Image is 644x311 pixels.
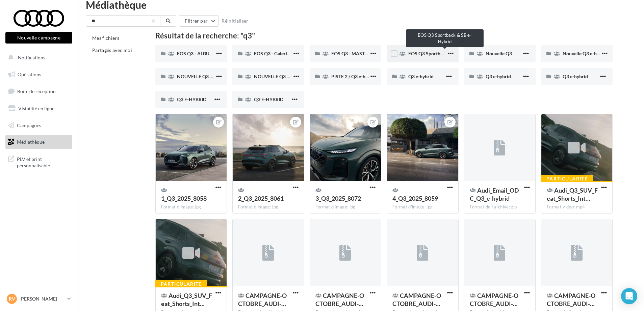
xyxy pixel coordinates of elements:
[155,280,207,288] div: Particularité
[17,154,70,169] span: PLV et print personnalisable
[470,187,519,202] span: Audi_Email_ODC_Q3_e-hybrid
[392,292,441,307] span: CAMPAGNE-OCTOBRE_AUDI-BUSINESS_NOUVELLE-Q3-E-HYBRID_CARROUSEL-VERTICAL-1080x1920_META
[4,152,74,172] a: PLV et print personnalisable
[547,204,607,210] div: Format video: mp4
[408,51,479,56] span: EOS Q3 Sportback & SB e-Hybrid
[161,204,221,210] div: Format d'image: jpg
[4,84,74,98] a: Boîte de réception
[17,88,56,94] span: Boîte de réception
[621,288,637,304] div: Open Intercom Messenger
[547,187,598,202] span: Audi_Q3_SUV_Feat_Shorts_Int_Design_15s_4x5_EN_clean.mov_1
[18,106,54,111] span: Visibilité en ligne
[470,292,518,307] span: CAMPAGNE-OCTOBRE_AUDI-BUSINESS_NOUVELLE-Q3-E-HYBRID_POSTLINK-CARRE-1080x1080_META
[331,74,377,79] span: PISTE 2 / Q3 e-hybrid
[5,292,72,305] a: RV [PERSON_NAME]
[392,204,453,210] div: Format d'image: jpg
[92,47,132,53] span: Partagés avec moi
[17,139,45,145] span: Médiathèque
[315,195,361,202] span: 3_Q3_2025_8072
[563,51,608,56] span: Nouvelle Q3 e-hybrid
[177,51,231,56] span: EOS Q3 - ALBUM PHOTO
[254,51,293,56] span: EOS Q3 - Galerie 2
[161,292,212,307] span: Audi_Q3_SUV_Feat_Shorts_Int_Design_15s_9x16_EN_clean.mov_1
[238,292,287,307] span: CAMPAGNE-OCTOBRE_AUDI-BUSINESS_NOUVELLE-Q3-E-HYBRID_CARROUSEL-CARRE-1080x1080_LINKEDIN
[486,51,512,56] span: Nouvelle Q3
[406,29,484,47] div: EOS Q3 Sportback & SB e-Hybrid
[254,96,283,102] span: Q3 E-HYBRID
[18,55,45,60] span: Notifications
[4,102,74,116] a: Visibilité en ligne
[219,17,251,25] button: Réinitialiser
[541,175,593,182] div: Particularité
[470,204,530,210] div: Format de l'archive: zip
[563,74,588,79] span: Q3 e-hybrid
[4,51,71,65] button: Notifications
[5,32,72,44] button: Nouvelle campagne
[315,204,376,210] div: Format d'image: jpg
[177,74,238,79] span: NOUVELLE Q3 SPORTBACK
[238,204,298,210] div: Format d'image: jpg
[177,96,206,102] span: Q3 E-HYBRID
[486,74,511,79] span: Q3 e-hybrid
[20,295,65,302] p: [PERSON_NAME]
[18,72,41,77] span: Opérations
[331,51,395,56] span: EOS Q3 - MASTER INTERIEUR
[92,35,119,41] span: Mes fichiers
[9,295,15,302] span: RV
[254,74,338,79] span: NOUVELLE Q3 SPORTBACK E-HYBRID
[4,118,74,133] a: Campagnes
[547,292,595,307] span: CAMPAGNE-OCTOBRE_AUDI-BUSINESS_NOUVELLE-Q3-E-HYBRID_POSTLINK-CARRE-1200x1200_LINKEDIN
[4,135,74,149] a: Médiathèque
[238,195,284,202] span: 2_Q3_2025_8061
[179,15,219,27] button: Filtrer par
[155,32,613,39] div: Résultat de la recherche: "q3"
[315,292,364,307] span: CAMPAGNE-OCTOBRE_AUDI-BUSINESS_NOUVELLE-Q3-E-HYBRID_CARROUSEL-CARRE-1080x1080_META
[408,74,434,79] span: Q3 e-hybrid
[17,122,41,128] span: Campagnes
[392,195,438,202] span: 4_Q3_2025_8059
[4,67,74,82] a: Opérations
[161,195,207,202] span: 1_Q3_2025_8058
